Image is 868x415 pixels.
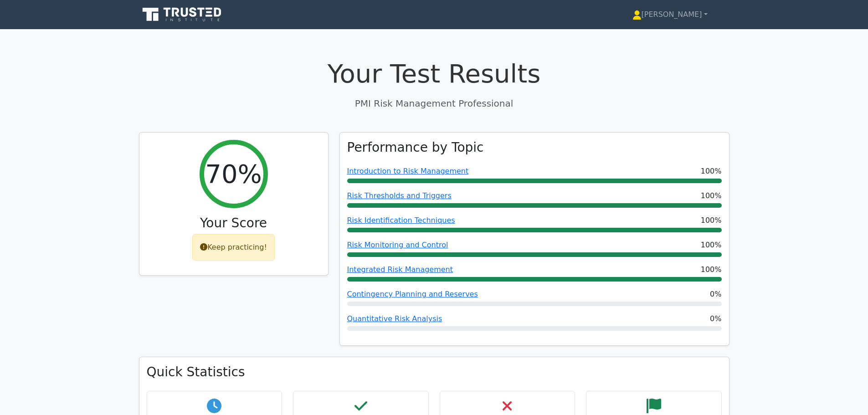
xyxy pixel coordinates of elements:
[701,215,722,226] span: 100%
[347,167,469,175] a: Introduction to Risk Management
[347,265,453,274] a: Integrated Risk Management
[347,140,484,155] h3: Performance by Topic
[147,364,722,380] h3: Quick Statistics
[139,97,729,110] p: PMI Risk Management Professional
[701,190,722,201] span: 100%
[139,58,729,89] h1: Your Test Results
[347,314,442,323] a: Quantitative Risk Analysis
[147,215,321,231] h3: Your Score
[347,191,452,200] a: Risk Thresholds and Triggers
[347,241,448,249] a: Risk Monitoring and Control
[611,5,729,24] a: [PERSON_NAME]
[192,234,275,261] div: Keep practicing!
[347,290,478,298] a: Contingency Planning and Reserves
[701,166,722,177] span: 100%
[701,240,722,251] span: 100%
[710,289,721,300] span: 0%
[347,216,455,225] a: Risk Identification Techniques
[710,313,721,324] span: 0%
[205,159,262,189] h2: 70%
[701,264,722,275] span: 100%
